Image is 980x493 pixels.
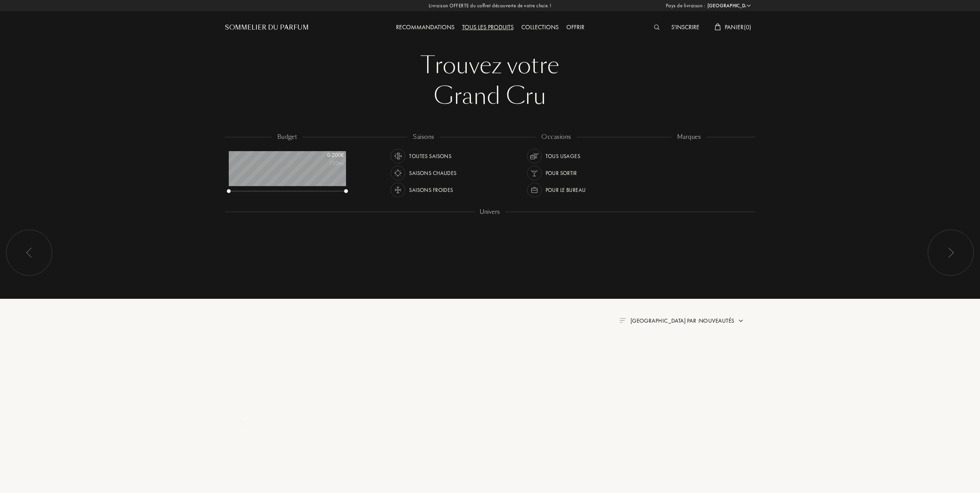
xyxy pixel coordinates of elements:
[230,459,260,490] img: pf_empty.png
[409,183,453,197] div: Saisons froides
[306,151,344,159] div: 0 - 200 €
[225,23,309,32] a: Sommelier du Parfum
[392,23,458,31] a: Recommandations
[631,317,735,325] span: [GEOGRAPHIC_DATA] par : Nouveautés
[408,133,439,142] div: saisons
[517,23,562,33] div: Collections
[529,185,540,195] img: usage_occasion_work_white.svg
[393,168,403,178] img: usage_season_hot_white.svg
[546,166,577,180] div: Pour sortir
[546,183,586,197] div: Pour le bureau
[672,133,706,142] div: marques
[458,23,517,33] div: Tous les produits
[725,23,752,31] span: Panier ( 0 )
[458,23,517,31] a: Tous les produits
[393,151,403,162] img: usage_season_average_white.svg
[667,23,703,33] div: S'inscrire
[230,347,260,378] img: pf_empty.png
[529,168,540,178] img: usage_occasion_party_white.svg
[228,398,262,406] div: _
[228,407,262,422] div: _
[715,23,721,30] img: cart_white.svg
[948,248,954,258] img: arr_left.svg
[536,133,576,142] div: occasions
[393,185,403,195] img: usage_season_cold_white.svg
[546,149,581,163] div: Tous usages
[738,318,744,324] img: arrow.png
[409,149,451,163] div: Toutes saisons
[667,23,703,31] a: S'inscrire
[26,248,32,258] img: arr_left.svg
[474,208,505,217] div: Univers
[517,23,562,31] a: Collections
[529,151,540,162] img: usage_occasion_all_white.svg
[654,25,660,30] img: search_icn_white.svg
[228,423,262,431] div: _
[231,81,750,112] div: Grand Cru
[619,318,626,323] img: filter_by.png
[306,159,344,167] div: /50mL
[666,2,705,10] span: Pays de livraison :
[231,50,750,81] div: Trouvez votre
[409,166,456,180] div: Saisons chaudes
[562,23,588,33] div: Offrir
[562,23,588,31] a: Offrir
[392,23,458,33] div: Recommandations
[272,133,303,142] div: budget
[746,3,752,8] img: arrow_w.png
